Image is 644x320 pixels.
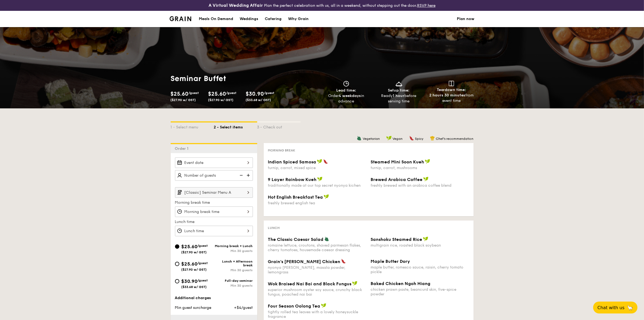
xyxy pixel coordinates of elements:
[214,244,253,248] div: Morning break + Lunch
[198,279,208,282] span: /guest
[415,137,424,141] span: Spicy
[175,262,179,266] input: $25.60/guest($27.90 w/ GST)Lunch + Afternoon breakMin 30 guests
[175,170,253,181] input: Number of guests
[198,261,208,265] span: /guest
[246,91,264,97] span: $30.90
[268,259,341,264] span: Grain's [PERSON_NAME] Chicken
[268,265,366,274] div: nyonya [PERSON_NAME], masala powder, lemongrass
[593,302,638,313] button: Chat with us🦙
[449,81,454,86] img: icon-teardown.65201eee.svg
[199,11,233,27] div: Meals On Demand
[181,268,207,271] span: ($27.90 w/ GST)
[324,237,329,241] img: icon-vegetarian.fe4039eb.svg
[175,219,253,225] label: Lunch time
[170,16,191,21] a: Logotype
[324,194,329,199] img: icon-vegan.f8ff3823.svg
[323,159,328,164] img: icon-spicy.37a8142b.svg
[321,303,326,308] img: icon-vegan.f8ff3823.svg
[393,93,405,98] strong: 1 hour
[268,159,316,164] span: Indian Spiced Samosa
[386,136,392,141] img: icon-vegan.f8ff3823.svg
[209,2,263,9] h4: A Virtual Wedding Affair
[409,136,414,141] img: icon-spicy.37a8142b.svg
[175,200,253,205] label: Morning break time
[175,146,191,151] span: Order 1
[317,159,322,164] img: icon-vegan.f8ff3823.svg
[423,177,429,182] img: icon-vegan.f8ff3823.svg
[166,2,478,9] div: Plan the perfect celebration with us, all in a weekend, without stepping out the door.
[371,265,469,274] div: maple butter, romesco sauce, raisin, cherry tomato pickle
[246,98,271,102] span: ($33.68 w/ GST)
[457,11,475,27] a: Plan now
[208,98,233,102] span: ($27.90 w/ GST)
[371,177,423,182] span: Brewed Arabica Coffee
[425,159,430,164] img: icon-vegan.f8ff3823.svg
[181,278,198,284] span: $30.90
[196,11,236,27] a: Meals On Demand
[371,166,469,170] div: turnip, carrot, mushrooms
[237,170,245,180] img: icon-reduce.1d2dbef1.svg
[264,91,274,95] span: /guest
[429,93,465,98] strong: 2 hours 30 minutes
[371,183,469,188] div: freshly brewed with an arabica coffee blend
[175,157,253,168] input: Event date
[597,305,625,310] span: Chat with us
[393,137,403,141] span: Vegan
[175,206,253,217] input: Morning break time
[371,243,469,248] div: multigrain rice, roasted black soybean
[268,166,366,170] div: turnip, carrot, mixed spice
[371,237,422,242] span: Sanshoku Steamed Rice
[388,88,410,93] span: Setup time:
[175,295,253,301] div: Additional charges
[268,226,280,230] span: Lunch
[371,281,431,286] span: Baked Chicken Ngoh Hiang
[214,122,257,130] div: 2 - Select items
[226,91,236,95] span: /guest
[245,170,253,180] img: icon-add.58712e84.svg
[265,11,282,27] div: Catering
[175,226,253,236] input: Lunch time
[268,183,366,188] div: traditionally made at our top secret nyonya kichen
[268,303,321,309] span: Four Season Oolong Tea
[181,244,198,250] span: $25.60
[427,93,476,104] div: from event time
[268,287,366,297] div: superior mushroom oyster soy sauce, crunchy black fungus, poached nai bai
[268,201,366,205] div: freshly brewed english tea
[268,148,295,152] span: Morning break
[437,88,466,92] span: Teardown time:
[436,137,474,141] span: Chef's recommendation
[208,91,226,97] span: $25.60
[395,81,403,87] img: icon-dish.430c3a2e.svg
[375,93,423,104] div: Ready before serving time
[339,93,361,98] strong: 4 weekdays
[430,136,435,141] img: icon-chef-hat.a58ddaea.svg
[268,310,366,319] div: tightly rolled tea leaves with a lovely honeysuckle fragrance
[171,91,189,97] span: $25.60
[170,16,191,21] img: Grain
[240,11,258,27] div: Weddings
[262,11,285,27] a: Catering
[175,305,212,310] span: Min guest surcharge
[341,259,346,264] img: icon-spicy.37a8142b.svg
[171,98,196,102] span: ($27.90 w/ GST)
[175,279,179,283] input: $30.90/guest($33.68 w/ GST)Full-day seminarMin 30 guests
[175,244,179,249] input: $25.60/guest($27.90 w/ GST)Morning break + LunchMin 30 guests
[627,305,633,311] span: 🦙
[214,284,253,287] div: Min 30 guests
[423,237,428,241] img: icon-vegan.f8ff3823.svg
[288,11,309,27] div: Why Grain
[371,159,424,164] span: Steamed Mini Soon Kueh
[417,3,435,8] a: RSVP here
[198,244,208,248] span: /guest
[181,261,198,267] span: $25.60
[336,88,356,93] span: Lead time:
[371,287,469,296] div: chicken prawn paste, beancurd skin, five-spice powder
[214,260,253,267] div: Lunch + Afternoon break
[171,122,214,130] div: 1 - Select menu
[342,81,350,87] img: icon-clock.2db775ea.svg
[236,11,262,27] a: Weddings
[285,11,312,27] a: Why Grain
[257,122,300,130] div: 3 - Check out
[234,305,253,310] span: +$4/guest
[322,93,371,104] div: Order in advance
